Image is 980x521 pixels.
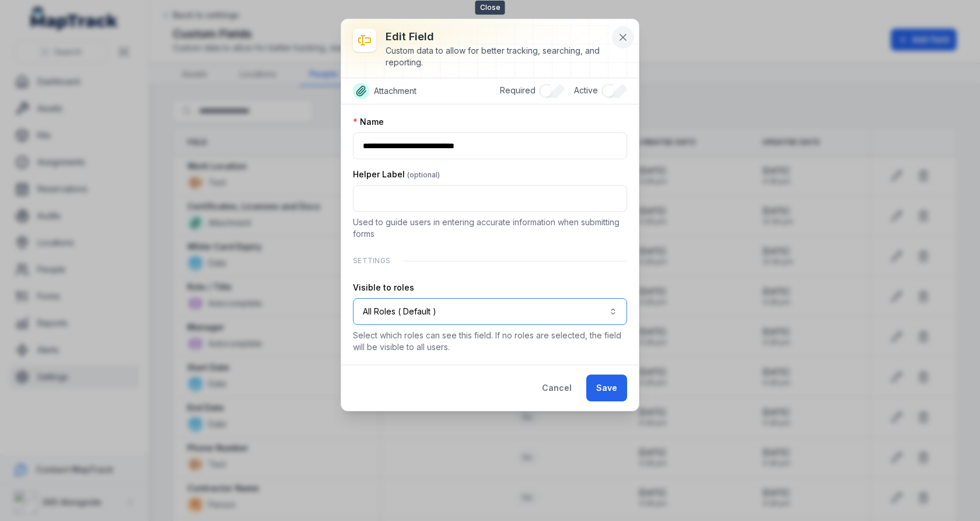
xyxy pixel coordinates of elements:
[386,29,608,45] h3: Edit field
[386,45,608,68] div: Custom data to allow for better tracking, searching, and reporting.
[353,330,627,353] p: Select which roles can see this field. If no roles are selected, the field will be visible to all...
[353,216,627,240] p: Used to guide users in entering accurate information when submitting forms
[353,169,440,180] label: Helper Label
[353,298,627,325] button: All Roles ( Default )
[374,85,416,97] span: Attachment
[586,375,627,401] button: Save
[353,249,627,272] div: Settings
[532,375,582,401] button: Cancel
[475,1,505,15] span: Close
[500,85,535,95] span: Required
[353,116,384,128] label: Name
[353,132,627,159] input: :r5q:-form-item-label
[353,282,414,293] label: Visible to roles
[353,185,627,212] input: :r5r:-form-item-label
[574,85,598,95] span: Active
